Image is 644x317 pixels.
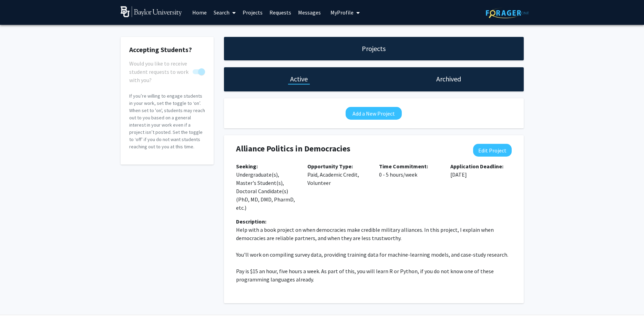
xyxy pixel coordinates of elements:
[450,163,503,170] b: Application Deadline:
[236,226,512,242] p: Help with a book project on when democracies make credible military alliances. In this project, I...
[236,217,512,226] div: Description:
[121,6,182,17] img: Baylor University Logo
[473,144,512,157] button: Edit Project
[379,162,440,179] p: 0 - 5 hours/week
[129,59,205,76] div: You cannot turn this off while you have active projects.
[295,0,324,24] a: Messages
[436,74,461,84] h1: Archived
[129,46,205,54] h2: Accepting Students?
[266,0,295,24] a: Requests
[189,0,210,24] a: Home
[129,59,190,84] span: Would you like to receive student requests to work with you?
[307,163,353,170] b: Opportunity Type:
[330,9,354,16] span: My Profile
[379,163,428,170] b: Time Commitment:
[290,74,308,84] h1: Active
[486,8,529,18] img: ForagerOne Logo
[362,44,386,53] h1: Projects
[210,0,239,24] a: Search
[236,250,512,259] p: You'll work on compiling survey data, providing training data for machine-learning models, and ca...
[236,267,512,284] p: Pay is $15 an hour, five hours a week. As part of this, you will learn R or Python, if you do not...
[129,92,205,150] p: If you’re willing to engage students in your work, set the toggle to ‘on’. When set to 'on', stud...
[307,162,369,187] p: Paid, Academic Credit, Volunteer
[346,107,402,120] button: Add a New Project
[5,286,29,312] iframe: Chat
[450,162,512,179] p: [DATE]
[236,144,462,154] h4: Alliance Politics in Democracies
[236,163,258,170] b: Seeking:
[236,162,297,212] p: Undergraduate(s), Master's Student(s), Doctoral Candidate(s) (PhD, MD, DMD, PharmD, etc.)
[239,0,266,24] a: Projects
